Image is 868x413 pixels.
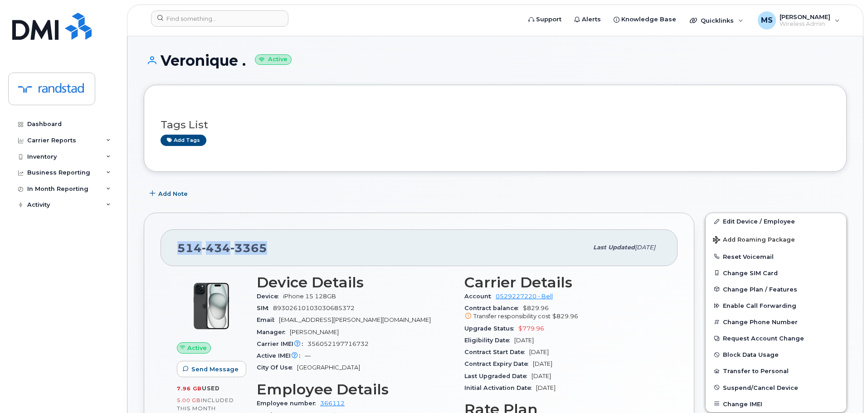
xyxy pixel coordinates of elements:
[191,365,239,374] span: Send Message
[706,248,846,265] button: Reset Voicemail
[257,364,297,371] span: City Of Use
[723,286,797,292] span: Change Plan / Features
[473,313,551,320] span: Transfer responsibility cost
[144,53,847,68] h1: Veronique .
[161,135,206,146] a: Add tags
[706,297,846,314] button: Enable Call Forwarding
[464,305,661,321] span: $829.96
[202,385,220,392] span: used
[283,293,336,300] span: iPhone 15 128GB
[177,397,234,412] span: included this month
[177,241,267,255] span: 514
[257,293,283,300] span: Device
[706,396,846,412] button: Change IMEI
[713,236,795,245] span: Add Roaming Package
[464,337,514,344] span: Eligibility Date
[257,381,454,398] h3: Employee Details
[518,325,544,332] span: $779.96
[532,373,551,379] span: [DATE]
[464,360,533,367] span: Contract Expiry Date
[464,384,536,391] span: Initial Activation Date
[290,329,339,335] span: [PERSON_NAME]
[552,313,578,320] span: $829.96
[202,241,230,255] span: 434
[514,337,534,344] span: [DATE]
[184,279,239,333] img: iPhone_15_Black.png
[723,384,798,391] span: Suspend/Cancel Device
[297,364,360,371] span: [GEOGRAPHIC_DATA]
[464,274,661,291] h3: Carrier Details
[257,274,454,291] h3: Device Details
[305,352,311,359] span: —
[187,344,207,352] span: Active
[257,400,320,407] span: Employee number
[257,316,279,323] span: Email
[706,213,846,229] a: Edit Device / Employee
[529,349,549,355] span: [DATE]
[177,397,201,403] span: 5.00 GB
[257,340,307,347] span: Carrier IMEI
[144,185,195,202] button: Add Note
[161,119,830,131] h3: Tags List
[635,244,655,251] span: [DATE]
[158,189,188,198] span: Add Note
[706,314,846,330] button: Change Phone Number
[723,302,796,309] span: Enable Call Forwarding
[177,361,246,377] button: Send Message
[706,281,846,297] button: Change Plan / Features
[279,316,431,323] span: [EMAIL_ADDRESS][PERSON_NAME][DOMAIN_NAME]
[257,352,305,359] span: Active IMEI
[706,363,846,379] button: Transfer to Personal
[257,305,273,311] span: SIM
[307,340,369,347] span: 356052197716732
[464,349,529,355] span: Contract Start Date
[230,241,267,255] span: 3365
[706,330,846,346] button: Request Account Change
[536,384,556,391] span: [DATE]
[706,230,846,248] button: Add Roaming Package
[593,244,635,251] span: Last updated
[464,373,532,379] span: Last Upgraded Date
[273,305,355,311] span: 89302610103030685372
[533,360,552,367] span: [DATE]
[464,305,523,311] span: Contract balance
[255,54,292,65] small: Active
[257,329,290,335] span: Manager
[706,265,846,281] button: Change SIM Card
[464,293,496,300] span: Account
[496,293,553,300] a: 0529227220 - Bell
[706,346,846,363] button: Block Data Usage
[464,325,518,332] span: Upgrade Status
[177,385,202,392] span: 7.96 GB
[706,379,846,396] button: Suspend/Cancel Device
[320,400,345,407] a: 366112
